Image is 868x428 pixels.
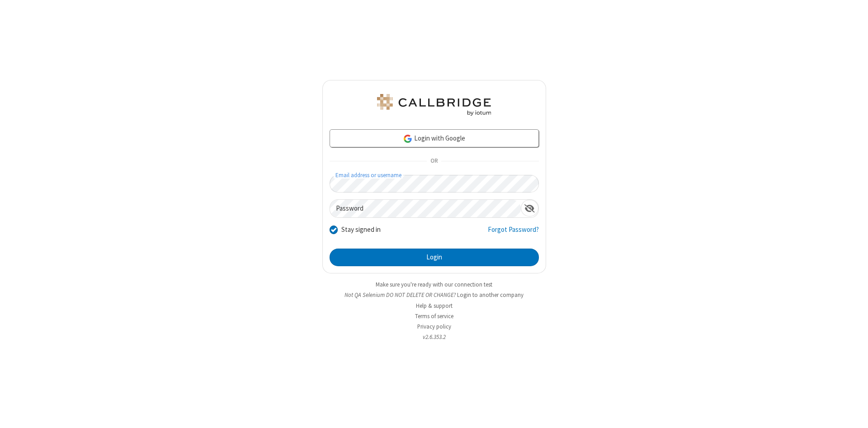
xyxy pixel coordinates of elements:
a: Help & support [416,302,453,310]
label: Stay signed in [341,225,381,235]
button: Login to another company [457,291,524,299]
a: Terms of service [415,312,453,320]
span: OR [427,155,441,168]
div: Show password [521,200,538,216]
a: Login with Google [330,129,539,147]
input: Email address or username [330,175,539,193]
li: v2.6.353.2 [322,333,546,341]
a: Forgot Password? [488,225,539,242]
a: Privacy policy [417,323,451,330]
img: QA Selenium DO NOT DELETE OR CHANGE [375,94,493,116]
img: google-icon.png [403,134,413,144]
input: Password [330,200,521,217]
li: Not QA Selenium DO NOT DELETE OR CHANGE? [322,291,546,299]
a: Make sure you're ready with our connection test [376,281,492,288]
button: Login [330,249,539,267]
